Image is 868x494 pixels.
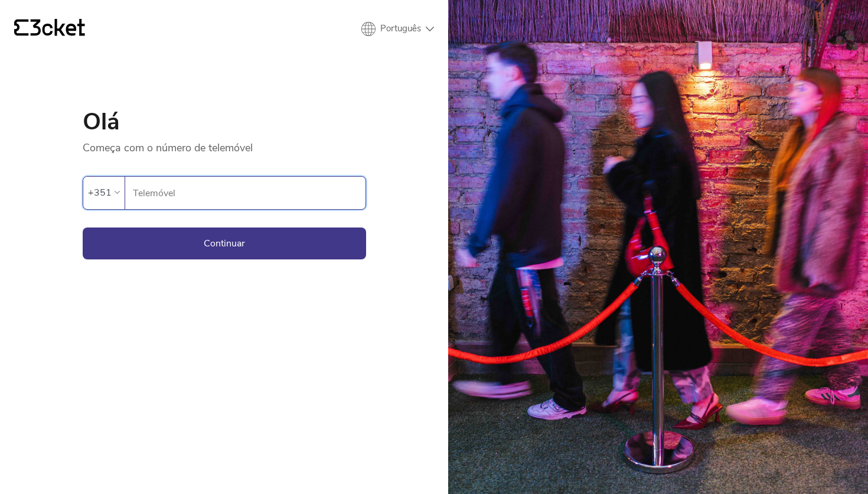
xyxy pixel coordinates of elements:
[83,134,366,155] p: Começa com o número de telemóvel
[132,177,366,209] input: Telemóvel
[14,19,28,36] g: {' '}
[125,177,366,210] label: Telemóvel
[14,19,85,39] a: {' '}
[83,227,366,259] button: Continuar
[83,110,366,134] h1: Olá
[88,184,112,201] div: +351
